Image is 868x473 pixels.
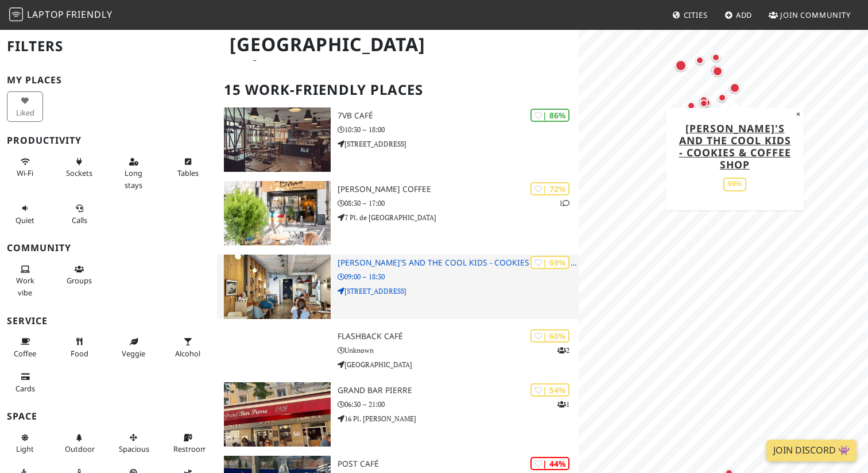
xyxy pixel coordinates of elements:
[66,8,112,21] span: Friendly
[764,5,855,25] a: Join Community
[557,345,569,356] p: 2
[673,57,689,74] div: Map marker
[115,332,152,363] button: Veggie
[693,53,707,67] div: Map marker
[720,5,757,25] a: Add
[61,199,98,229] button: Calls
[61,260,98,290] button: Groups
[170,428,206,459] button: Restroom
[224,181,331,245] img: Bernie Coffee
[170,332,206,363] button: Alcohol
[7,199,43,229] button: Quiet
[61,152,98,183] button: Sockets
[27,8,64,21] span: Laptop
[7,243,210,253] h3: Community
[72,215,87,225] span: Video/audio calls
[9,5,113,25] a: LaptopFriendly LaptopFriendly
[7,29,210,64] h2: Filters
[220,29,576,60] h1: [GEOGRAPHIC_DATA]
[71,348,88,359] span: Food
[338,139,579,149] p: [STREET_ADDRESS]
[115,428,152,459] button: Spacious
[338,198,579,209] p: 08:30 – 17:00
[736,10,753,20] span: Add
[338,111,579,121] h3: 7VB Café
[723,178,746,191] div: 69%
[338,271,579,282] p: 09:00 – 18:30
[338,359,579,370] p: [GEOGRAPHIC_DATA]
[66,168,92,178] span: Power sockets
[697,97,711,110] div: Map marker
[557,399,569,410] p: 1
[7,411,210,422] h3: Space
[122,348,145,359] span: Veggie
[65,444,95,454] span: Outdoor area
[217,107,579,172] a: 7VB Café | 86% 7VB Café 10:30 – 18:00 [STREET_ADDRESS]
[338,413,579,424] p: 16 Pl. [PERSON_NAME]
[61,428,98,459] button: Outdoor
[338,386,579,395] h3: Grand Bar Pierre
[338,212,579,223] p: 7 Pl. de [GEOGRAPHIC_DATA]
[14,348,36,359] span: Coffee
[559,198,569,209] p: 1
[684,10,708,20] span: Cities
[173,444,207,454] span: Restroom
[7,75,210,86] h3: My Places
[7,135,210,146] h3: Productivity
[16,444,34,454] span: Natural light
[125,168,142,190] span: Long stays
[715,91,729,105] div: Map marker
[338,399,579,410] p: 06:30 – 21:00
[224,255,331,319] img: Emilie's and the cool kids - Cookies & Coffee shop
[727,80,742,95] div: Map marker
[177,168,199,178] span: Work-friendly tables
[709,62,723,76] div: Map marker
[7,152,43,183] button: Wi-Fi
[15,383,35,394] span: Credit cards
[9,7,23,21] img: LaptopFriendly
[115,152,152,194] button: Long stays
[217,255,579,319] a: Emilie's and the cool kids - Cookies & Coffee shop | 69% [PERSON_NAME]'s and the cool kids - Cook...
[668,5,712,25] a: Cities
[793,108,804,121] button: Close popup
[61,332,98,363] button: Food
[710,64,725,79] div: Map marker
[679,121,791,171] a: [PERSON_NAME]'s and the cool kids - Cookies & Coffee shop
[15,215,34,225] span: Quiet
[530,182,569,195] div: | 72%
[530,256,569,269] div: | 69%
[338,459,579,469] h3: Post Café
[684,99,698,113] div: Map marker
[338,345,579,356] p: Unknown
[530,109,569,122] div: | 86%
[16,275,34,297] span: People working
[67,275,92,286] span: Group tables
[530,457,569,470] div: | 44%
[338,286,579,297] p: [STREET_ADDRESS]
[7,316,210,326] h3: Service
[7,332,43,363] button: Coffee
[338,124,579,135] p: 10:30 – 18:00
[697,93,711,107] div: Map marker
[7,367,43,398] button: Cards
[530,329,569,343] div: | 60%
[338,258,579,268] h3: [PERSON_NAME]'s and the cool kids - Cookies & Coffee shop
[338,332,579,341] h3: Flashback café
[119,444,149,454] span: Spacious
[217,382,579,447] a: Grand Bar Pierre | 54% 1 Grand Bar Pierre 06:30 – 21:00 16 Pl. [PERSON_NAME]
[17,168,33,178] span: Stable Wi-Fi
[338,184,579,194] h3: [PERSON_NAME] Coffee
[530,383,569,397] div: | 54%
[224,382,331,447] img: Grand Bar Pierre
[217,328,579,373] a: | 60% 2 Flashback café Unknown [GEOGRAPHIC_DATA]
[175,348,200,359] span: Alcohol
[7,260,43,302] button: Work vibe
[224,107,331,172] img: 7VB Café
[780,10,851,20] span: Join Community
[7,428,43,459] button: Light
[170,152,206,183] button: Tables
[217,181,579,245] a: Bernie Coffee | 72% 1 [PERSON_NAME] Coffee 08:30 – 17:00 7 Pl. de [GEOGRAPHIC_DATA]
[709,51,723,64] div: Map marker
[224,72,572,107] h2: 15 Work-Friendly Places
